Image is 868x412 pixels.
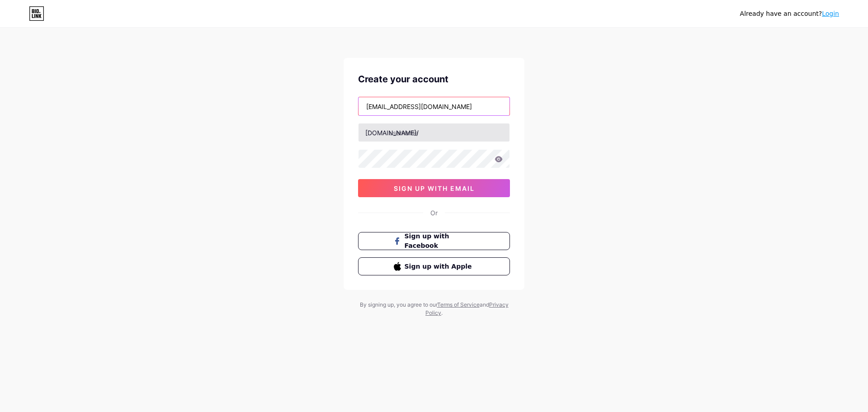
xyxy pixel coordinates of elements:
[394,185,475,192] span: sign up with email
[822,10,839,17] a: Login
[405,232,475,251] span: Sign up with Facebook
[358,232,510,250] button: Sign up with Facebook
[358,257,510,275] button: Sign up with Apple
[358,72,510,86] div: Create your account
[740,9,839,19] div: Already have an account?
[405,262,475,271] span: Sign up with Apple
[357,301,511,317] div: By signing up, you agree to our and .
[359,97,509,115] input: Email
[437,301,480,308] a: Terms of Service
[365,128,419,137] div: [DOMAIN_NAME]/
[358,179,510,197] button: sign up with email
[430,208,438,218] div: Or
[359,123,509,142] input: username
